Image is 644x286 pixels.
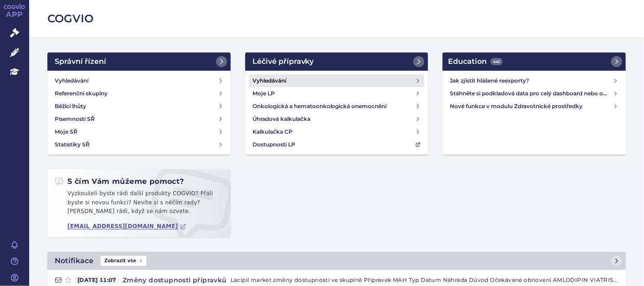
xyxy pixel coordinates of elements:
[55,76,88,85] h4: Vyhledávání
[51,100,227,113] a: Běžící lhůty
[450,89,613,98] h4: Stáhněte si podkladová data pro celý dashboard nebo obrázek grafu v COGVIO App modulu Analytics
[446,74,622,87] a: Jak zjistit hlášené reexporty?
[55,89,108,98] h4: Referenční skupiny
[252,89,275,98] h4: Moje LP
[67,223,186,230] a: [EMAIL_ADDRESS][DOMAIN_NAME]
[101,256,146,266] span: Zobrazit vše
[55,114,95,124] h4: Písemnosti SŘ
[231,276,618,285] p: Lacipil market změny dostupností ve skupině Přípravek MAH Typ Datum Náhrada Důvod Očekávané obnov...
[245,52,428,71] a: Léčivé přípravky
[443,52,626,71] a: Education442
[252,127,293,136] h4: Kalkulačka CP
[51,125,227,138] a: Moje SŘ
[249,138,425,151] a: Dostupnosti LP
[249,113,425,125] a: Úhradová kalkulačka
[249,74,425,87] a: Vyhledávání
[119,276,231,285] h4: Změny dostupnosti přípravků
[75,276,119,285] span: [DATE] 11:07
[51,74,227,87] a: Vyhledávání
[252,56,314,67] h2: Léčivé přípravky
[55,102,86,111] h4: Běžící lhůty
[55,127,77,136] h4: Moje SŘ
[249,100,425,113] a: Onkologická a hematoonkologická onemocnění
[47,11,626,26] h2: COGVIO
[51,113,227,125] a: Písemnosti SŘ
[55,255,93,266] h2: Notifikace
[55,177,184,187] h2: S čím Vám můžeme pomoct?
[47,252,626,270] a: NotifikaceZobrazit vše
[51,87,227,100] a: Referenční skupiny
[252,114,310,124] h4: Úhradová kalkulačka
[450,102,613,111] h4: Nové funkce v modulu Zdravotnické prostředky
[249,87,425,100] a: Moje LP
[450,76,613,85] h4: Jak zjistit hlášené reexporty?
[252,102,387,111] h4: Onkologická a hematoonkologická onemocnění
[446,100,622,113] a: Nové funkce v modulu Zdravotnické prostředky
[252,76,286,85] h4: Vyhledávání
[446,87,622,100] a: Stáhněte si podkladová data pro celý dashboard nebo obrázek grafu v COGVIO App modulu Analytics
[252,140,295,149] h4: Dostupnosti LP
[55,56,106,67] h2: Správní řízení
[249,125,425,138] a: Kalkulačka CP
[448,56,503,67] h2: Education
[55,140,90,149] h4: Statistiky SŘ
[47,52,231,71] a: Správní řízení
[490,58,503,65] span: 442
[51,138,227,151] a: Statistiky SŘ
[55,189,223,220] p: Vyzkoušeli byste rádi další produkty COGVIO? Přáli byste si novou funkci? Nevíte si s něčím rady?...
